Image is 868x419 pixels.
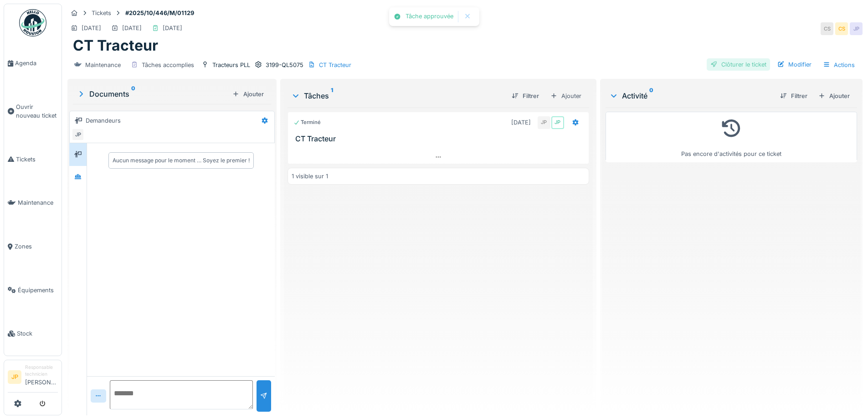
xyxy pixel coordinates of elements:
[18,198,58,207] span: Maintenance
[25,364,58,378] div: Responsable technicien
[266,61,303,69] div: 3199-QL5075
[774,58,815,71] div: Modifier
[15,59,58,67] span: Agenda
[776,90,811,102] div: Filtrer
[16,155,58,164] span: Tickets
[293,119,321,126] div: Terminé
[72,128,84,141] div: JP
[815,90,853,102] div: Ajouter
[4,85,62,138] a: Ouvrir nouveau ticket
[4,181,62,225] a: Maintenance
[19,9,46,36] img: Badge_color-CXgf-gQk.svg
[85,61,121,69] div: Maintenance
[8,370,21,384] li: JP
[142,61,194,69] div: Tâches accomplies
[551,116,564,129] div: JP
[163,24,182,32] div: [DATE]
[835,22,848,35] div: CS
[73,37,158,54] h1: CT Tracteur
[511,118,531,127] div: [DATE]
[4,138,62,181] a: Tickets
[609,90,773,101] div: Activité
[406,13,453,21] div: Tâche approuvée
[331,90,333,101] sup: 1
[546,89,586,103] div: Ajouter
[319,61,351,69] div: CT Tracteur
[77,88,229,99] div: Documents
[25,364,58,390] li: [PERSON_NAME]
[295,134,585,143] h3: CT Tracteur
[821,22,833,35] div: CS
[4,269,62,312] a: Équipements
[122,24,142,32] div: [DATE]
[649,90,653,101] sup: 0
[850,22,863,35] div: JP
[212,61,250,69] div: Tracteurs PLL
[16,103,58,120] span: Ouvrir nouveau ticket
[538,116,550,129] div: JP
[8,364,58,393] a: JP Responsable technicien[PERSON_NAME]
[292,172,328,181] div: 1 visible sur 1
[229,88,267,100] div: Ajouter
[82,24,101,32] div: [DATE]
[4,225,62,269] a: Zones
[131,88,135,99] sup: 0
[819,58,859,72] div: Actions
[113,156,250,165] div: Aucun message pour le moment … Soyez le premier !
[86,116,121,125] div: Demandeurs
[18,286,58,295] span: Équipements
[611,116,851,158] div: Pas encore d'activités pour ce ticket
[707,58,770,71] div: Clôturer le ticket
[291,90,504,101] div: Tâches
[508,90,543,102] div: Filtrer
[4,41,62,85] a: Agenda
[92,9,111,17] div: Tickets
[17,329,58,338] span: Stock
[15,242,58,251] span: Zones
[4,312,62,356] a: Stock
[122,9,198,17] strong: #2025/10/446/M/01129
